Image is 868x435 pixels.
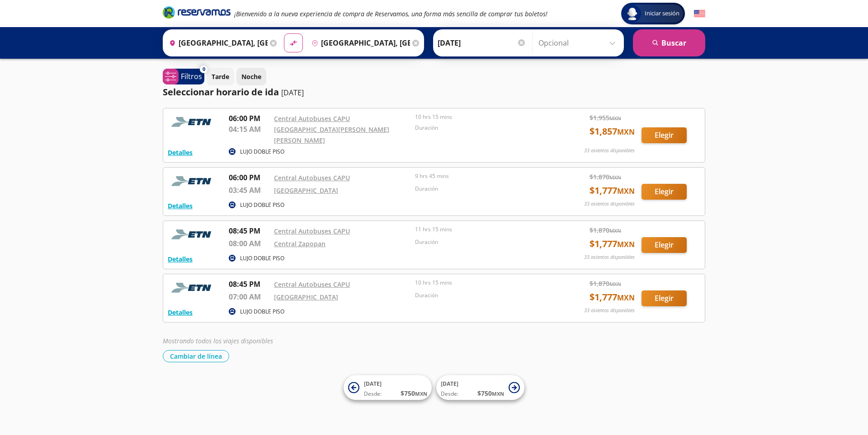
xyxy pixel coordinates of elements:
small: MXN [617,186,635,196]
span: $ 1,870 [590,225,621,235]
p: Duración [415,291,552,299]
small: MXN [609,174,621,181]
small: MXN [617,239,635,249]
p: 33 asientos disponibles [584,307,635,314]
small: MXN [617,293,635,303]
small: MXN [492,390,504,397]
img: RESERVAMOS [168,225,217,243]
a: Central Autobuses CAPU [274,280,350,289]
p: LUJO DOBLE PISO [240,201,284,209]
span: Desde: [364,390,382,398]
span: Iniciar sesión [641,9,683,18]
p: Duración [415,238,552,246]
span: [DATE] [441,380,458,388]
p: 10 hrs 15 mins [415,113,552,121]
p: Duración [415,124,552,132]
p: 33 asientos disponibles [584,147,635,154]
span: $ 1,777 [590,237,635,251]
span: $ 750 [401,388,427,398]
a: [GEOGRAPHIC_DATA][PERSON_NAME][PERSON_NAME] [274,125,389,145]
button: 0Filtros [163,69,204,84]
input: Buscar Origen [165,32,268,54]
span: $ 1,870 [590,279,621,288]
em: Mostrando todos los viajes disponibles [163,337,273,345]
em: ¡Bienvenido a la nueva experiencia de compra de Reservamos, una forma más sencilla de comprar tus... [234,9,547,18]
input: Elegir Fecha [438,32,526,54]
button: [DATE]Desde:$750MXN [436,375,524,400]
small: MXN [617,127,635,137]
p: Tarde [212,72,229,81]
p: 08:45 PM [229,279,269,290]
p: Filtros [181,71,202,82]
button: Detalles [168,308,193,317]
p: 11 hrs 15 mins [415,225,552,234]
p: Noche [241,72,261,81]
i: Brand Logo [163,5,231,19]
p: LUJO DOBLE PISO [240,308,284,316]
span: [DATE] [364,380,382,388]
a: Central Autobuses CAPU [274,114,350,123]
button: Elegir [642,237,687,253]
a: Brand Logo [163,5,231,22]
button: Elegir [642,127,687,143]
button: Buscar [633,29,705,56]
span: $ 1,777 [590,184,635,197]
p: [DATE] [281,87,304,98]
button: Elegir [642,184,687,200]
span: 0 [203,65,205,73]
span: $ 750 [477,388,504,398]
p: 33 asientos disponibles [584,200,635,208]
span: Desde: [441,390,458,398]
p: 08:45 PM [229,225,269,236]
img: RESERVAMOS [168,172,217,190]
img: RESERVAMOS [168,113,217,131]
button: Elegir [642,290,687,306]
span: $ 1,857 [590,125,635,138]
a: [GEOGRAPHIC_DATA] [274,186,338,195]
small: MXN [609,281,621,287]
p: LUJO DOBLE PISO [240,254,284,262]
small: MXN [415,390,427,397]
img: RESERVAMOS [168,279,217,297]
button: English [694,8,705,19]
p: Seleccionar horario de ida [163,85,279,99]
p: 04:15 AM [229,124,269,135]
p: 9 hrs 45 mins [415,172,552,180]
p: 03:45 AM [229,185,269,196]
p: 08:00 AM [229,238,269,249]
input: Buscar Destino [308,32,410,54]
span: $ 1,955 [590,113,621,122]
a: [GEOGRAPHIC_DATA] [274,293,338,301]
p: 07:00 AM [229,291,269,302]
p: 06:00 PM [229,172,269,183]
small: MXN [609,115,621,122]
button: Detalles [168,201,193,210]
a: Central Zapopan [274,239,325,248]
p: 06:00 PM [229,113,269,124]
button: Detalles [168,254,193,264]
span: $ 1,777 [590,290,635,304]
button: Detalles [168,148,193,157]
p: 33 asientos disponibles [584,253,635,261]
button: Tarde [207,68,234,85]
button: [DATE]Desde:$750MXN [344,375,432,400]
button: Noche [236,68,266,85]
p: LUJO DOBLE PISO [240,148,284,156]
input: Opcional [538,32,619,54]
span: $ 1,870 [590,172,621,182]
p: Duración [415,185,552,193]
a: Central Autobuses CAPU [274,227,350,235]
p: 10 hrs 15 mins [415,279,552,287]
small: MXN [609,227,621,234]
a: Central Autobuses CAPU [274,173,350,182]
button: Cambiar de línea [163,350,229,362]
